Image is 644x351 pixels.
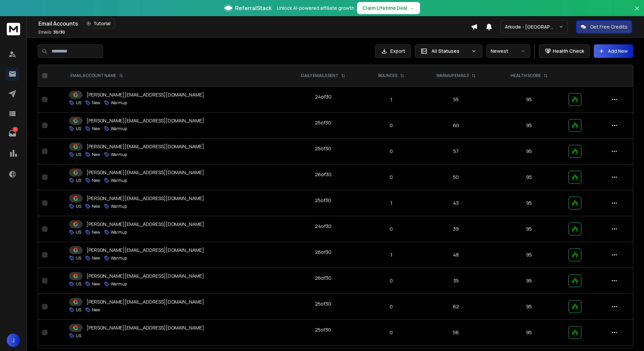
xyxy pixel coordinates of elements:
[431,48,469,54] p: All Statuses
[76,230,81,235] p: US
[493,87,565,113] td: 95
[493,139,565,164] td: 95
[111,100,127,106] p: Warmup
[368,122,415,129] p: 0
[436,73,469,78] p: WARMUP EMAILS
[315,197,331,204] div: 25 of 30
[235,4,271,12] span: ReferralStack
[76,178,81,183] p: US
[12,127,18,132] p: 1
[594,44,633,58] button: Add New
[368,148,415,155] p: 0
[315,249,331,256] div: 26 of 30
[368,96,415,103] p: 1
[493,294,565,320] td: 95
[419,216,493,242] td: 39
[368,174,415,181] p: 0
[368,200,415,206] p: 1
[87,143,204,150] p: [PERSON_NAME][EMAIL_ADDRESS][DOMAIN_NAME]
[76,281,81,287] p: US
[493,113,565,139] td: 95
[493,190,565,216] td: 95
[633,4,641,20] button: Close banner
[419,164,493,190] td: 50
[7,334,20,347] button: J
[315,119,331,126] div: 25 of 30
[76,333,81,339] p: US
[511,73,541,78] p: HEALTH SCORE
[590,24,627,30] p: Get Free Credits
[410,5,415,11] span: →
[539,44,590,58] button: Health Check
[419,268,493,294] td: 35
[277,5,354,11] p: Unlock AI-powered affiliate growth
[38,30,65,35] p: Emails :
[315,301,331,307] div: 25 of 30
[92,281,100,287] p: New
[6,127,19,140] a: 1
[111,256,127,261] p: Warmup
[315,275,331,281] div: 26 of 30
[111,281,127,287] p: Warmup
[419,190,493,216] td: 43
[368,226,415,232] p: 0
[70,73,123,78] div: EMAIL ACCOUNT NAME
[87,117,204,124] p: [PERSON_NAME][EMAIL_ADDRESS][DOMAIN_NAME]
[315,326,331,333] div: 25 of 30
[111,230,127,235] p: Warmup
[76,204,81,209] p: US
[76,256,81,261] p: US
[419,87,493,113] td: 55
[315,223,331,230] div: 24 of 30
[368,277,415,284] p: 0
[53,29,65,35] span: 30 / 30
[419,242,493,268] td: 48
[505,24,559,30] p: Arkode - [GEOGRAPHIC_DATA]
[111,152,127,157] p: Warmup
[493,164,565,190] td: 95
[87,91,204,98] p: [PERSON_NAME][EMAIL_ADDRESS][DOMAIN_NAME]
[92,126,100,131] p: New
[357,2,420,14] button: Claim Lifetime Deal→
[76,126,81,131] p: US
[87,221,204,228] p: [PERSON_NAME][EMAIL_ADDRESS][DOMAIN_NAME]
[76,100,81,106] p: US
[87,273,204,279] p: [PERSON_NAME][EMAIL_ADDRESS][DOMAIN_NAME]
[368,303,415,310] p: 0
[76,307,81,313] p: US
[111,178,127,183] p: Warmup
[87,169,204,176] p: [PERSON_NAME][EMAIL_ADDRESS][DOMAIN_NAME]
[419,294,493,320] td: 62
[378,73,397,78] p: BOUNCES
[301,73,339,78] p: DAILY EMAILS SENT
[493,242,565,268] td: 95
[92,256,100,261] p: New
[92,204,100,209] p: New
[87,324,204,331] p: [PERSON_NAME][EMAIL_ADDRESS][DOMAIN_NAME]
[92,178,100,183] p: New
[87,299,204,305] p: [PERSON_NAME][EMAIL_ADDRESS][DOMAIN_NAME]
[419,320,493,346] td: 56
[76,152,81,157] p: US
[92,152,100,157] p: New
[87,195,204,202] p: [PERSON_NAME][EMAIL_ADDRESS][DOMAIN_NAME]
[315,145,331,152] div: 25 of 30
[315,171,331,178] div: 26 of 30
[576,20,632,34] button: Get Free Credits
[419,113,493,139] td: 60
[111,126,127,131] p: Warmup
[493,216,565,242] td: 95
[493,268,565,294] td: 95
[368,251,415,258] p: 1
[375,44,411,58] button: Export
[368,329,415,336] p: 0
[92,100,100,106] p: New
[82,19,115,28] button: Tutorial
[92,307,100,313] p: New
[92,230,100,235] p: New
[111,204,127,209] p: Warmup
[315,93,331,100] div: 24 of 30
[38,19,471,28] div: Email Accounts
